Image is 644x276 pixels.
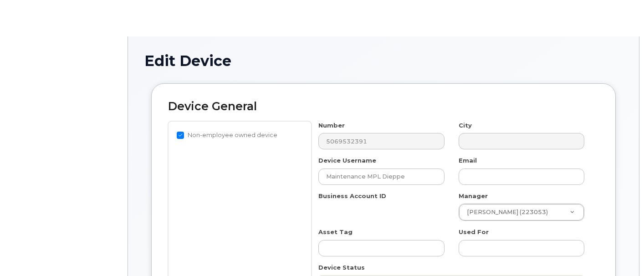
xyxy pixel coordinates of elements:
label: Device Username [318,156,376,165]
label: Email [459,156,477,165]
input: Non-employee owned device [177,132,184,139]
label: Non-employee owned device [177,130,277,141]
span: [PERSON_NAME] (223053) [461,208,548,216]
label: Number [318,121,345,130]
label: Business Account ID [318,192,386,200]
label: Device Status [318,263,365,272]
h1: Edit Device [144,53,623,69]
label: Manager [459,192,488,200]
h2: Device General [168,100,599,113]
label: City [459,121,472,130]
label: Used For [459,228,489,236]
label: Asset Tag [318,228,353,236]
a: [PERSON_NAME] (223053) [459,204,584,220]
